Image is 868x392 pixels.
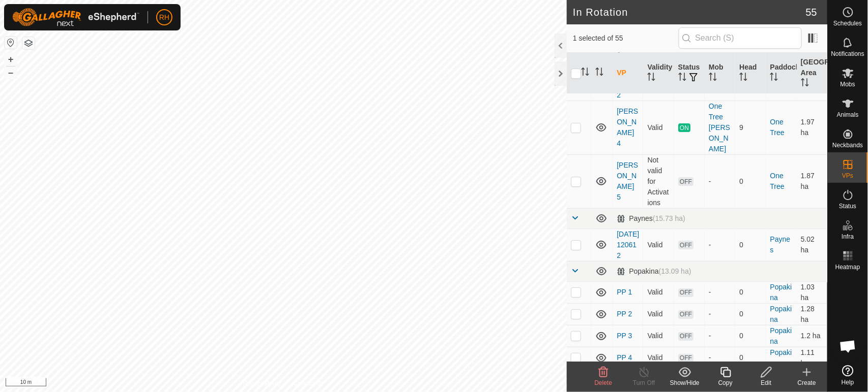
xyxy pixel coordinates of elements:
[617,267,691,276] div: Popakina
[678,74,686,82] p-sorticon: Activate to sort
[679,27,802,49] input: Search (S)
[832,142,863,148] span: Neckbands
[678,241,693,249] span: OFF
[797,347,827,369] td: 1.11 ha
[613,53,643,94] th: VP
[653,214,685,222] span: (15.73 ha)
[828,361,868,389] a: Help
[617,214,685,223] div: Paynes
[573,6,806,18] h2: In Rotation
[735,347,766,369] td: 0
[643,53,674,94] th: Validity
[770,305,792,323] a: Popakina
[770,118,784,137] a: One Tree
[770,283,792,302] a: Popakina
[678,354,693,363] span: OFF
[797,228,827,261] td: 5.02 ha
[770,172,784,190] a: One Tree
[709,101,731,154] div: One Tree [PERSON_NAME]
[842,234,854,240] span: Infra
[5,67,17,79] button: –
[643,101,674,154] td: Valid
[735,228,766,261] td: 0
[678,310,693,319] span: OFF
[243,379,281,388] a: Privacy Policy
[770,326,792,345] a: Popakina
[643,325,674,347] td: Valid
[797,101,827,154] td: 1.97 ha
[705,378,746,387] div: Copy
[5,53,17,66] button: +
[839,203,856,209] span: Status
[678,288,693,297] span: OFF
[735,325,766,347] td: 0
[159,12,169,23] span: RH
[833,20,862,26] span: Schedules
[831,51,864,57] span: Notifications
[770,348,792,367] a: Popakina
[709,74,717,82] p-sorticon: Activate to sort
[833,331,863,362] div: Open chat
[617,353,632,362] a: PP 4
[770,74,778,82] p-sorticon: Activate to sort
[581,69,589,77] p-sorticon: Activate to sort
[797,281,827,303] td: 1.03 ha
[797,325,827,347] td: 1.2 ha
[735,101,766,154] td: 9
[617,161,638,201] a: [PERSON_NAME] 5
[746,378,787,387] div: Edit
[709,287,731,298] div: -
[801,80,809,88] p-sorticon: Activate to sort
[617,107,638,147] a: [PERSON_NAME] 4
[643,347,674,369] td: Valid
[617,332,632,340] a: PP 3
[678,123,690,132] span: ON
[841,81,855,87] span: Mobs
[787,378,827,387] div: Create
[643,228,674,261] td: Valid
[709,331,731,341] div: -
[766,53,796,94] th: Paddock
[647,74,655,82] p-sorticon: Activate to sort
[664,378,705,387] div: Show/Hide
[643,303,674,325] td: Valid
[617,230,639,259] a: [DATE] 120612
[735,53,766,94] th: Head
[595,379,613,386] span: Delete
[735,303,766,325] td: 0
[842,379,854,385] span: Help
[617,288,632,296] a: PP 1
[595,69,603,77] p-sorticon: Activate to sort
[624,378,664,387] div: Turn Off
[797,53,827,94] th: [GEOGRAPHIC_DATA] Area
[659,267,691,275] span: (13.09 ha)
[643,281,674,303] td: Valid
[842,173,853,179] span: VPs
[12,8,139,26] img: Gallagher Logo
[705,53,735,94] th: Mob
[709,309,731,319] div: -
[709,240,731,250] div: -
[806,5,817,20] span: 55
[735,154,766,208] td: 0
[797,303,827,325] td: 1.28 ha
[674,53,705,94] th: Status
[617,59,638,99] a: [PERSON_NAME] 2
[22,37,35,49] button: Map Layers
[617,310,632,318] a: PP 2
[643,154,674,208] td: Not valid for Activations
[739,74,747,82] p-sorticon: Activate to sort
[5,37,17,49] button: Reset Map
[837,112,859,118] span: Animals
[709,176,731,187] div: -
[294,379,324,388] a: Contact Us
[735,281,766,303] td: 0
[709,352,731,363] div: -
[678,332,693,341] span: OFF
[678,177,693,186] span: OFF
[797,154,827,208] td: 1.87 ha
[835,264,860,270] span: Heatmap
[770,235,790,254] a: Paynes
[573,33,678,44] span: 1 selected of 55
